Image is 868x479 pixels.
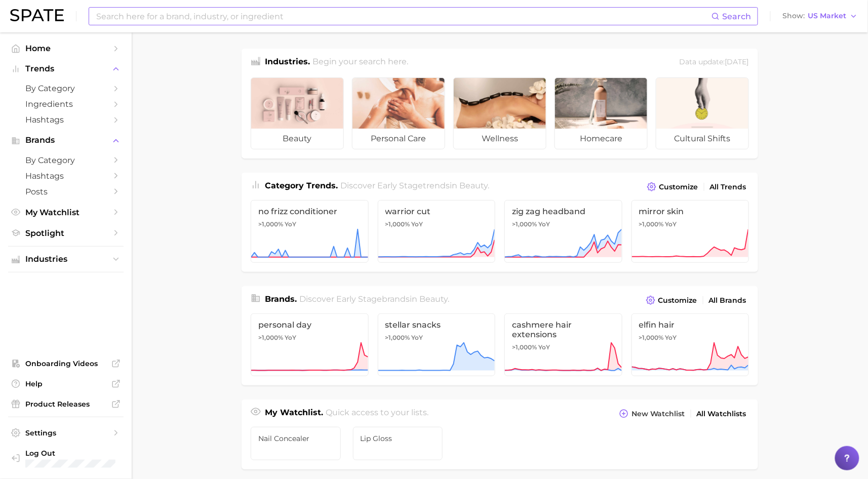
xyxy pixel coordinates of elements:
span: YoY [665,220,677,228]
a: Posts [8,184,124,199]
span: Category Trends . [265,181,338,190]
button: ShowUS Market [780,10,860,23]
h1: Industries. [265,56,310,69]
a: Lip Gloss [353,427,443,460]
span: >1,000% [512,343,537,351]
a: All Trends [707,180,749,194]
span: Lip Gloss [361,434,436,443]
span: US Market [808,13,847,19]
a: Home [8,41,124,56]
a: Onboarding Videos [8,356,124,371]
span: by Category [25,84,106,93]
span: YoY [412,220,423,228]
button: Industries [8,252,124,267]
span: Show [783,13,805,19]
span: >1,000% [639,334,664,341]
span: no frizz conditioner [258,207,361,216]
a: mirror skin>1,000% YoY [632,200,749,263]
a: cultural shifts [656,77,749,149]
a: no frizz conditioner>1,000% YoY [251,200,369,263]
a: Settings [8,425,124,441]
span: stellar snacks [385,320,488,330]
a: Log out. Currently logged in with e-mail leon@palladiobeauty.com. [8,446,124,471]
span: Discover Early Stage trends in . [341,181,490,190]
span: Log Out [25,449,115,458]
span: by Category [25,155,106,165]
a: wellness [453,77,546,149]
span: personal day [258,320,361,330]
span: Hashtags [25,171,106,181]
span: warrior cut [385,207,488,216]
a: Ingredients [8,96,124,112]
a: zig zag headband>1,000% YoY [504,200,622,263]
a: Help [8,376,124,391]
input: Search here for a brand, industry, or ingredient [95,8,712,25]
span: Product Releases [25,400,106,409]
a: Product Releases [8,396,124,412]
span: New Watchlist [632,410,685,418]
span: cashmere hair extensions [512,320,615,339]
a: cashmere hair extensions>1,000% YoY [504,313,622,376]
a: warrior cut>1,000% YoY [378,200,496,263]
span: beauty [420,294,448,304]
a: personal day>1,000% YoY [251,313,369,376]
span: YoY [538,220,550,228]
a: personal care [352,77,445,149]
span: All Trends [710,183,746,191]
span: Hashtags [25,115,106,125]
span: homecare [555,129,647,149]
span: YoY [412,334,423,342]
a: by Category [8,81,124,96]
span: Customize [658,296,697,305]
span: YoY [285,334,296,342]
span: Trends [25,64,106,73]
span: beauty [251,129,343,149]
span: Onboarding Videos [25,359,106,368]
a: elfin hair>1,000% YoY [632,313,749,376]
span: Spotlight [25,228,106,238]
span: All Watchlists [697,410,746,418]
button: Customize [644,293,700,307]
h2: Quick access to your lists. [326,407,429,421]
button: Brands [8,133,124,148]
span: cultural shifts [656,129,748,149]
span: Customize [659,183,698,191]
a: Hashtags [8,112,124,128]
span: >1,000% [512,220,537,228]
span: YoY [665,334,677,342]
span: beauty [460,181,488,190]
a: by Category [8,152,124,168]
a: Nail Concealer [251,427,341,460]
span: Brands [25,136,106,145]
span: >1,000% [258,220,283,228]
a: homecare [555,77,648,149]
span: Help [25,379,106,388]
button: Customize [645,180,701,194]
span: All Brands [709,296,746,305]
span: Industries [25,255,106,264]
span: Posts [25,187,106,196]
span: personal care [352,129,445,149]
span: mirror skin [639,207,742,216]
span: YoY [538,343,550,351]
span: Discover Early Stage brands in . [300,294,450,304]
a: Hashtags [8,168,124,184]
span: >1,000% [385,220,410,228]
span: elfin hair [639,320,742,330]
span: Settings [25,428,106,437]
h1: My Watchlist. [265,407,323,421]
button: Trends [8,61,124,76]
img: SPATE [10,9,64,21]
h2: Begin your search here. [313,56,409,69]
a: All Watchlists [694,407,749,421]
span: >1,000% [258,334,283,341]
span: Brands . [265,294,297,304]
div: Data update: [DATE] [680,56,749,69]
span: >1,000% [639,220,664,228]
span: Home [25,44,106,53]
span: My Watchlist [25,208,106,217]
span: Search [723,12,752,21]
span: wellness [454,129,546,149]
span: YoY [285,220,296,228]
span: zig zag headband [512,207,615,216]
